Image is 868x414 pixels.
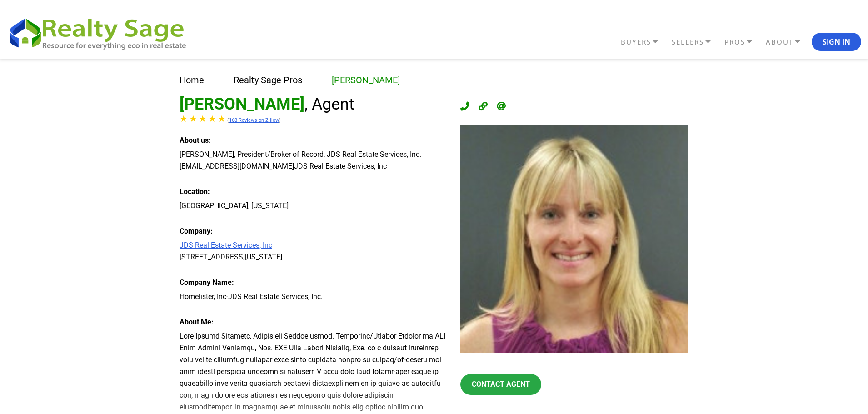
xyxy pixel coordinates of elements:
div: Company Name: [180,277,447,289]
a: PROS [722,34,763,50]
a: [PERSON_NAME] [332,75,400,85]
a: JDS Real Estate Services, Inc [180,241,272,249]
span: , Agent [304,95,354,114]
img: Jennifer D. Stein [460,125,688,353]
a: SELLERS [669,34,722,50]
div: Rating of this product is 4.8 out of 5. [180,114,227,123]
a: Contact Agent [460,374,541,395]
div: [PERSON_NAME], President/Broker of Record, JDS Real Estate Services, Inc. [EMAIL_ADDRESS][DOMAIN_... [180,149,447,172]
div: [STREET_ADDRESS][US_STATE] [180,239,447,263]
button: Sign In [812,33,861,51]
div: About us: [180,135,447,146]
div: About Me: [180,316,447,328]
div: [GEOGRAPHIC_DATA], [US_STATE] [180,200,447,212]
img: REALTY SAGE [7,15,195,51]
a: BUYERS [619,34,669,50]
h1: [PERSON_NAME] [180,95,447,114]
a: 168 Reviews on Zillow [229,117,279,123]
div: Homelister, Inc-JDS Real Estate Services, Inc. [180,291,447,303]
div: Company: [180,225,447,237]
a: Realty Sage Pros [234,75,302,85]
div: Location: [180,186,447,198]
div: ( ) [180,114,447,126]
a: Home [180,75,204,85]
a: ABOUT [763,34,812,50]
